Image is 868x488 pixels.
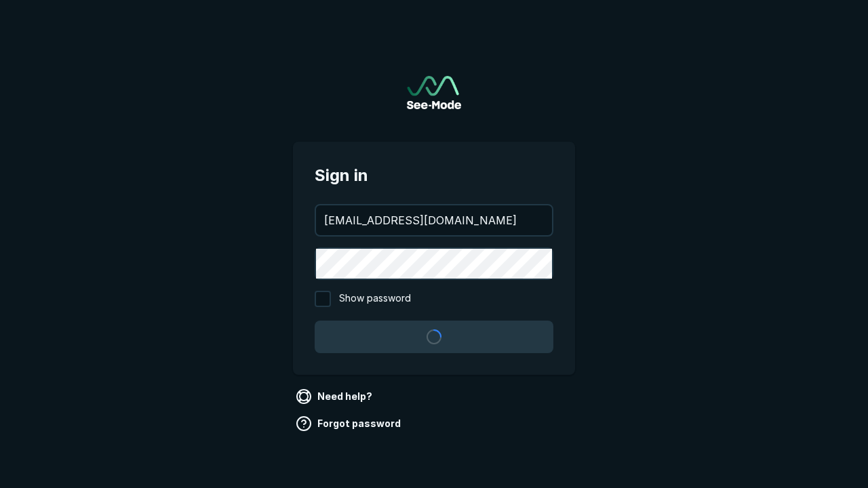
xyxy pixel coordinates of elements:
a: Need help? [293,386,378,407]
input: your@email.com [316,205,552,235]
span: Show password [339,291,411,307]
a: Go to sign in [407,76,461,109]
a: Forgot password [293,413,406,434]
img: See-Mode Logo [407,76,461,109]
span: Sign in [315,163,553,188]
